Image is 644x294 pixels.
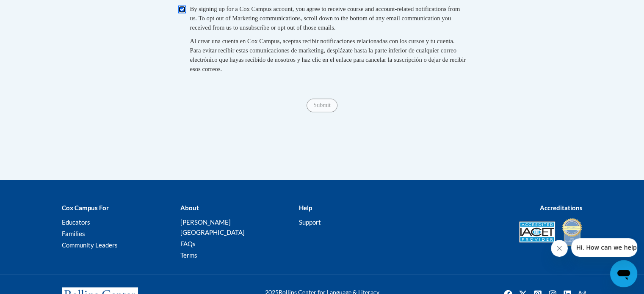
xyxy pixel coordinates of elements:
[62,230,85,237] a: Families
[190,38,466,72] span: Al crear una cuenta en Cox Campus, aceptas recibir notificaciones relacionadas con los cursos y t...
[551,240,568,257] iframe: Close message
[299,204,312,212] b: Help
[561,217,583,247] img: IDA® Accredited
[62,218,90,226] a: Educators
[180,240,195,247] a: FAQs
[180,204,199,212] b: About
[180,251,197,259] a: Terms
[5,6,69,13] span: Hi. How can we help?
[610,260,637,287] iframe: Button to launch messaging window
[540,204,583,212] b: Accreditations
[190,5,460,31] span: By signing up for a Cox Campus account, you agree to receive course and account-related notificat...
[62,241,118,249] a: Community Leaders
[62,204,109,212] b: Cox Campus For
[519,221,555,242] img: Accredited IACET® Provider
[299,218,321,226] a: Support
[180,218,244,236] a: [PERSON_NAME][GEOGRAPHIC_DATA]
[571,238,637,257] iframe: Message from company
